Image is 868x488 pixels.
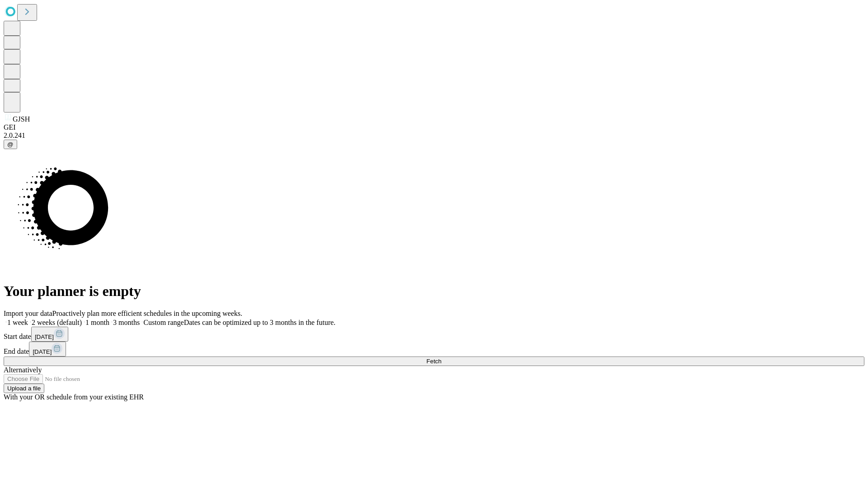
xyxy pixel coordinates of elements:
button: [DATE] [29,342,66,357]
span: GJSH [13,115,30,123]
span: 3 months [113,319,140,326]
span: [DATE] [33,348,52,355]
span: With your OR schedule from your existing EHR [4,393,144,401]
div: GEI [4,123,864,131]
div: 2.0.241 [4,131,864,140]
button: @ [4,140,17,149]
span: 1 week [7,319,28,326]
span: @ [7,141,14,148]
span: Custom range [143,319,184,326]
span: [DATE] [35,333,54,340]
span: Proactively plan more efficient schedules in the upcoming weeks. [52,310,242,317]
span: Import your data [4,310,52,317]
button: Upload a file [4,384,44,393]
span: Alternatively [4,366,42,374]
button: Fetch [4,357,864,366]
span: 1 month [85,319,109,326]
div: End date [4,342,864,357]
button: [DATE] [31,327,68,342]
div: Start date [4,327,864,342]
span: 2 weeks (default) [32,319,82,326]
span: Fetch [426,358,441,365]
span: Dates can be optimized up to 3 months in the future. [184,319,335,326]
h1: Your planner is empty [4,283,864,300]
